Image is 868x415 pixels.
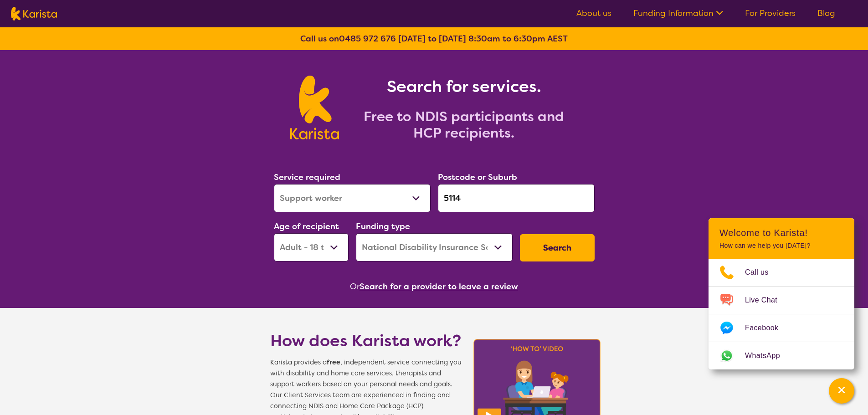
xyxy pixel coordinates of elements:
label: Funding type [356,221,410,232]
a: Funding Information [633,8,723,19]
span: WhatsApp [745,349,791,363]
button: Search [520,234,595,261]
button: Channel Menu [829,378,854,404]
img: Karista logo [11,7,57,20]
a: About us [576,8,611,19]
span: Facebook [745,321,789,335]
a: 0485 972 676 [339,33,396,44]
a: Web link opens in a new tab. [709,342,854,369]
label: Age of recipient [274,221,339,232]
ul: Choose channel [709,259,854,369]
b: Call us on [DATE] to [DATE] 8:30am to 6:30pm AEST [300,33,568,44]
a: Blog [817,8,835,19]
h2: Free to NDIS participants and HCP recipients. [350,108,578,141]
label: Service required [274,172,340,183]
input: Type [438,184,595,212]
label: Postcode or Suburb [438,172,517,183]
b: free [327,358,340,367]
p: How can we help you [DATE]? [719,242,843,250]
img: Karista logo [290,76,339,139]
span: Call us [745,266,780,279]
div: Channel Menu [709,218,854,369]
h1: How does Karista work? [270,330,462,352]
h2: Welcome to Karista! [719,227,843,238]
h1: Search for services. [350,76,578,97]
button: Search for a provider to leave a review [360,280,518,293]
span: Live Chat [745,293,788,307]
span: Or [350,280,360,293]
a: For Providers [745,8,796,19]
